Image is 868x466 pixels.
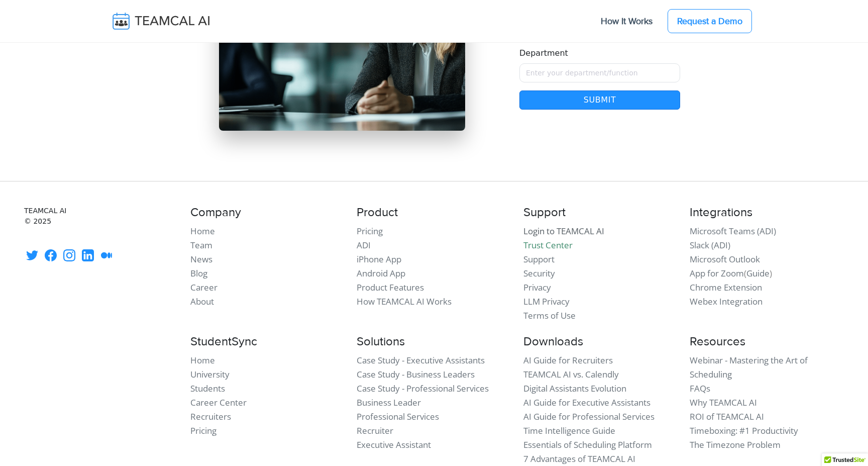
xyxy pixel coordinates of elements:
[190,411,231,422] a: Recruiters
[519,90,680,110] button: Submit
[190,267,207,279] a: Blog
[357,282,424,293] a: Product Features
[690,335,844,349] h4: Resources
[190,239,212,251] a: Team
[357,397,421,408] a: Business Leader
[523,253,555,265] a: Support
[746,267,770,279] a: Guide
[523,439,652,450] a: Essentials of Scheduling Platform
[690,411,764,422] a: ROI of TEAMCAL AI
[190,282,218,293] a: Career
[523,206,678,220] h4: Support
[690,266,844,281] li: ( )
[357,296,452,307] a: How TEAMCAL AI Works
[357,225,383,237] a: Pricing
[190,225,215,237] a: Home
[190,425,216,436] a: Pricing
[190,368,230,380] a: University
[690,425,798,436] a: Timeboxing: #1 Productivity
[357,206,511,220] h4: Product
[523,296,570,307] a: LLM Privacy
[523,267,555,279] a: Security
[190,383,225,394] a: Students
[357,239,371,251] a: ADI
[190,253,212,265] a: News
[357,267,405,279] a: Android App
[523,425,615,436] a: Time Intelligence Guide
[190,335,345,349] h4: StudentSync
[690,282,762,293] a: Chrome Extension
[690,225,776,237] a: Microsoft Teams (ADI)
[523,383,626,394] a: Digital Assistants Evolution
[523,225,604,237] a: Login to TEAMCAL AI
[690,354,808,380] a: Webinar - Mastering the Art of Scheduling
[357,354,485,366] a: Case Study - Executive Assistants
[523,310,576,321] a: Terms of Use
[357,253,401,265] a: iPhone App
[523,368,619,380] a: TEAMCAL AI vs. Calendly
[357,425,393,436] a: Recruiter
[357,368,475,380] a: Case Study - Business Leaders
[523,453,635,464] a: 7 Advantages of TEAMCAL AI
[668,9,752,33] a: Request a Demo
[190,296,214,307] a: About
[24,206,178,227] small: TEAMCAL AI © 2025
[190,354,215,366] a: Home
[690,439,781,450] a: The Timezone Problem
[357,383,489,394] a: Case Study - Professional Services
[357,335,511,349] h4: Solutions
[523,354,613,366] a: AI Guide for Recruiters
[690,206,844,220] h4: Integrations
[190,206,345,220] h4: Company
[523,411,655,422] a: AI Guide for Professional Services
[523,282,551,293] a: Privacy
[690,253,760,265] a: Microsoft Outlook
[690,296,763,307] a: Webex Integration
[690,397,757,408] a: Why TEAMCAL AI
[523,397,650,408] a: AI Guide for Executive Assistants
[690,267,744,279] a: App for Zoom
[357,439,431,450] a: Executive Assistant
[523,335,678,349] h4: Downloads
[519,63,680,82] input: Enter your department/function
[357,411,439,422] a: Professional Services
[591,11,663,32] a: How It Works
[523,239,573,251] a: Trust Center
[519,47,568,59] label: Department
[690,239,730,251] a: Slack (ADI)
[190,397,247,408] a: Career Center
[690,383,710,394] a: FAQs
